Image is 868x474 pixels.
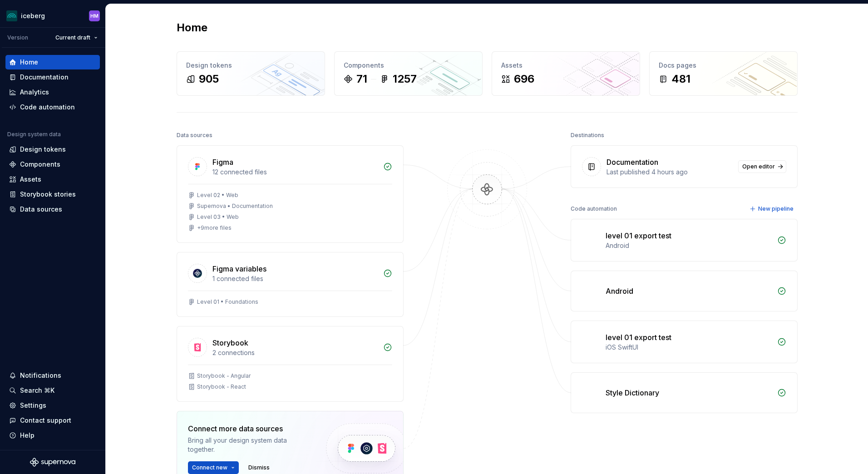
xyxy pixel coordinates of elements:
div: Assets [501,61,631,70]
a: Analytics [5,85,100,99]
a: Documentation [5,70,100,84]
div: Storybook - React [197,383,246,390]
div: Level 03 • Web [197,213,239,221]
a: Code automation [5,100,100,114]
div: Code automation [571,202,617,215]
div: Figma [212,157,233,168]
div: Data sources [177,129,212,142]
div: 71 [356,72,367,86]
div: Design system data [7,131,61,138]
div: level 01 export test [606,332,671,343]
a: Assets [5,172,100,187]
button: Current draft [51,31,102,44]
div: 481 [671,72,690,86]
div: iceberg [21,11,45,20]
div: Analytics [20,88,49,97]
button: icebergHM [2,6,104,25]
a: Components [5,157,100,172]
div: 905 [199,72,219,86]
div: Design tokens [186,61,316,70]
div: HM [90,12,99,20]
div: Home [20,58,38,67]
div: Figma variables [212,263,266,274]
div: Docs pages [659,61,788,70]
a: Figma12 connected filesLevel 02 • WebSupernova • DocumentationLevel 03 • Web+9more files [177,145,404,243]
span: Dismiss [248,464,270,471]
div: Documentation [607,157,658,168]
a: Design tokens [5,142,100,157]
button: Search ⌘K [5,383,100,398]
a: Storybook2 connectionsStorybook - AngularStorybook - React [177,326,404,402]
a: Components711257 [334,51,483,96]
div: + 9 more files [197,224,232,232]
div: Assets [20,175,41,184]
div: Components [20,160,60,169]
div: Style Dictionary [606,387,659,398]
div: Version [7,34,28,41]
div: Supernova • Documentation [197,202,273,210]
div: Data sources [20,205,62,214]
img: 418c6d47-6da6-4103-8b13-b5999f8989a1.png [6,10,17,21]
a: Storybook stories [5,187,100,202]
div: 696 [514,72,534,86]
button: Dismiss [244,461,274,474]
button: Connect new [188,461,239,474]
div: Storybook [212,337,248,348]
div: Components [344,61,473,70]
div: Help [20,431,35,440]
span: Current draft [55,34,90,41]
div: Contact support [20,416,71,425]
span: Connect new [192,464,227,471]
div: Design tokens [20,145,66,154]
div: iOS SwiftUI [606,343,772,352]
a: Settings [5,398,100,413]
div: 12 connected files [212,168,378,177]
div: 1 connected files [212,274,378,283]
a: Home [5,55,100,69]
div: Storybook stories [20,190,76,199]
div: Android [606,241,772,250]
a: Design tokens905 [177,51,325,96]
a: Open editor [738,160,786,173]
div: Level 02 • Web [197,192,238,199]
a: Assets696 [492,51,640,96]
div: Settings [20,401,46,410]
div: 2 connections [212,348,378,357]
button: Help [5,428,100,443]
span: Open editor [742,163,775,170]
div: Level 01 • Foundations [197,298,258,306]
svg: Supernova Logo [30,458,75,467]
div: Code automation [20,103,75,112]
div: Last published 4 hours ago [607,168,733,177]
h2: Home [177,20,207,35]
div: 1257 [393,72,417,86]
a: Figma variables1 connected filesLevel 01 • Foundations [177,252,404,317]
div: Documentation [20,73,69,82]
div: Destinations [571,129,604,142]
a: Data sources [5,202,100,217]
div: Search ⌘K [20,386,54,395]
div: Android [606,286,633,296]
div: Connect more data sources [188,423,311,434]
div: Storybook - Angular [197,372,251,380]
button: Notifications [5,368,100,383]
div: Bring all your design system data together. [188,436,311,454]
div: level 01 export test [606,230,671,241]
button: New pipeline [747,202,798,215]
div: Notifications [20,371,61,380]
button: Contact support [5,413,100,428]
span: New pipeline [758,205,794,212]
a: Docs pages481 [649,51,798,96]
